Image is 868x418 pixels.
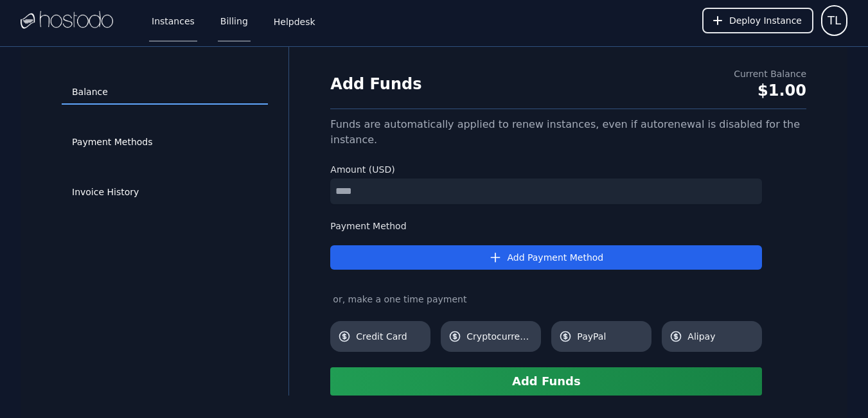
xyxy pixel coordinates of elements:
[330,163,762,176] label: Amount (USD)
[702,8,813,33] button: Deploy Instance
[21,11,113,30] img: Logo
[330,74,421,94] h1: Add Funds
[577,330,644,343] span: PayPal
[62,130,268,155] a: Payment Methods
[466,330,533,343] span: Cryptocurrency
[356,330,423,343] span: Credit Card
[729,14,802,27] span: Deploy Instance
[687,330,754,343] span: Alipay
[62,180,268,205] a: Invoice History
[828,12,841,30] span: TL
[62,80,268,105] a: Balance
[734,80,806,101] div: $1.00
[330,293,762,306] div: or, make a one time payment
[734,67,806,80] div: Current Balance
[330,245,762,270] button: Add Payment Method
[330,367,762,396] button: Add Funds
[330,117,806,148] div: Funds are automatically applied to renew instances, even if autorenewal is disabled for the insta...
[821,5,847,36] button: User menu
[330,220,762,232] label: Payment Method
